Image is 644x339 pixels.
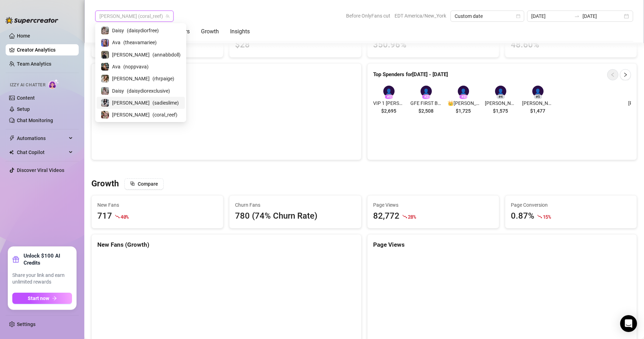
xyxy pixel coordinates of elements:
a: Setup [17,106,30,112]
h3: Growth [91,178,119,190]
span: [PERSON_NAME] [112,111,150,119]
div: Total Fans [97,69,356,79]
span: ( coral_reef ) [152,111,177,119]
img: Ava [101,39,109,47]
div: 0.87% [511,210,534,223]
span: [PERSON_NAME] [522,99,554,107]
div: 780 (74% Churn Rate) [235,210,355,223]
div: 82,772 [373,210,399,223]
span: $2,508 [418,107,434,115]
span: calendar [516,14,520,18]
span: $2,695 [381,107,396,115]
a: Creator Analytics [17,44,73,55]
img: Chat Copilot [9,150,14,155]
article: Top Spenders for [DATE] - [DATE] [373,71,448,79]
span: ( rhrpaige ) [152,75,174,82]
span: Ava [112,39,121,46]
input: Start date [531,12,571,20]
div: New Fans (Growth) [97,240,356,250]
span: New Fans [97,201,217,209]
span: [PERSON_NAME] [112,75,150,82]
div: 48.60% [511,38,631,52]
span: ( annabbdoll ) [152,51,181,59]
span: ( theavamariee ) [123,39,157,46]
span: 👑[PERSON_NAME] GFE Approach DO NOT PUSH [448,99,479,107]
span: Churn Fans [235,201,355,209]
a: Team Analytics [17,61,51,67]
span: fall [115,214,120,219]
div: 717 [97,210,112,223]
span: Page Conversion [511,201,631,209]
img: Ava [101,63,109,71]
span: [PERSON_NAME] | INTO DOMINATION 😈🍆 [485,99,516,107]
div: # 4 [496,94,505,99]
span: GFE FIRST BEFORE MILKING | [PERSON_NAME] 👑👑 [410,99,442,107]
span: $1,725 [456,107,471,115]
img: Daisy [101,87,109,95]
span: Ava [112,63,121,71]
div: # 5 [534,94,542,99]
div: Open Intercom Messenger [620,315,637,332]
span: Anna (coral_reef) [99,11,169,21]
img: Paige [101,75,109,82]
img: Anna [101,111,109,119]
span: Before OnlyFans cut [346,11,390,21]
span: EDT America/New_York [395,11,446,21]
img: Daisy [101,27,109,34]
span: Daisy [112,87,124,95]
div: # 2 [422,94,430,99]
img: logo-BBDzfeDw.svg [6,17,58,24]
span: [PERSON_NAME] [112,51,150,59]
span: swap-right [574,13,580,19]
span: $1,477 [530,107,545,115]
div: # 1 [385,94,393,99]
span: Izzy AI Chatter [10,82,45,88]
a: Chat Monitoring [17,118,53,123]
button: Start nowarrow-right [12,293,72,304]
span: to [574,13,580,19]
div: Page Views [373,240,631,250]
img: Sadie [101,99,109,107]
span: $1,575 [493,107,508,115]
span: thunderbolt [9,135,15,141]
span: ( daisydiorfree ) [127,27,159,34]
span: ( noppvava ) [123,63,149,71]
span: Page Views [373,201,493,209]
div: Growth [201,27,219,36]
span: Automations [17,133,67,144]
span: Compare [138,181,158,187]
strong: Unlock $100 AI Credits [24,252,72,266]
div: # 3 [459,94,468,99]
span: VIP 1 [PERSON_NAME] [373,99,405,107]
span: gift [12,256,19,263]
span: ( sadieslime ) [152,99,179,107]
a: Settings [17,321,35,327]
span: right [623,72,628,77]
span: fall [402,214,407,219]
div: 👤 [383,86,395,97]
span: Custom date [455,11,520,21]
div: Insights [230,27,250,36]
span: Share your link and earn unlimited rewards [12,272,72,286]
div: 👤 [532,86,544,97]
div: 👤 [495,86,506,97]
span: 28 % [408,213,416,220]
a: Discover Viral Videos [17,167,64,173]
div: $28 [235,38,355,52]
span: block [130,181,135,186]
img: AI Chatter [48,79,59,89]
span: Chat Copilot [17,147,67,158]
span: 15 % [543,213,551,220]
span: ( daisydiorexclusive ) [127,87,170,95]
span: [PERSON_NAME] [112,99,150,107]
div: 350.96% [373,38,493,52]
input: End date [583,12,623,20]
div: 👤 [458,86,469,97]
span: Start now [28,295,49,301]
span: team [165,14,170,18]
button: Compare [124,178,164,190]
a: Home [17,33,30,39]
div: 👤 [421,86,432,97]
span: fall [537,214,542,219]
a: Content [17,95,35,101]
